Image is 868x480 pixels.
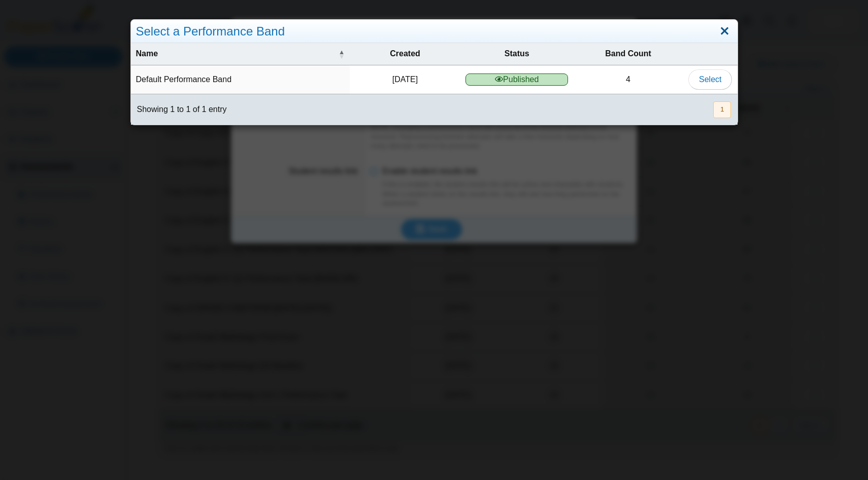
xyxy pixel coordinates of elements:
button: 1 [713,101,731,118]
td: Default Performance Band [131,65,350,94]
span: Select [699,75,721,84]
td: 4 [573,65,683,94]
nav: pagination [712,101,731,118]
button: Select [688,69,732,90]
span: Name [136,48,337,59]
span: Status [465,48,568,59]
div: Showing 1 to 1 of 1 entry [131,94,227,125]
span: Published [465,73,568,86]
div: Select a Performance Band [131,20,738,44]
span: Created [355,48,456,59]
a: Close [717,23,732,40]
span: Name : Activate to invert sorting [339,49,345,59]
span: Band Count [578,48,678,59]
time: Oct 12, 2023 at 10:04 PM [392,75,418,84]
